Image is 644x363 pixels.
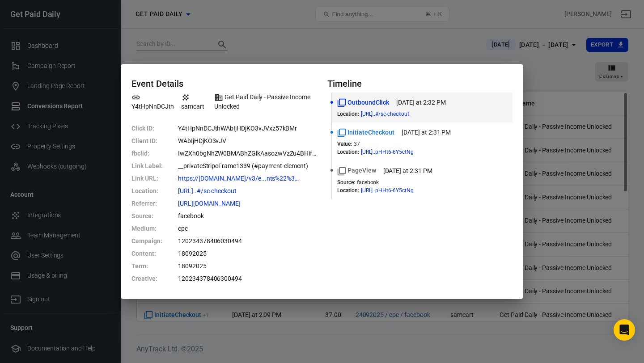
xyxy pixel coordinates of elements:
h4: Timeline [327,78,513,89]
time: 2025-09-24T14:31:25+02:00 [383,166,432,176]
dt: Content : [131,247,176,260]
span: 37 [354,141,360,147]
dt: Creative : [131,272,176,285]
dd: https://getpaiddaily.samcart.com/products/get-paid-daily-passive-income-unlocked?utm_source=faceb... [178,185,317,197]
span: https://getpaiddaily.samcart.com/products/get-paid-daily-passive-income-unlocked?utm_source=faceb... [361,149,430,155]
dt: Link Label : [131,160,176,172]
dd: 120234378406300494 [178,272,317,285]
dt: Campaign : [131,235,176,247]
span: https://js.stripe.com/v3/elements-inner-payment-54697a07c7f5565eb6a9f340ac955c86.html#__shared_pa... [178,175,317,181]
span: Brand name [214,93,317,111]
span: https://getpaiddaily.samcart.com/products/get-paid-daily-passive-income-unlocked?utm_source=faceb... [361,188,430,193]
dd: cpc [178,222,317,235]
dd: Y4tHpNnDCJthWAbIjHDjKO3vJVxz57kBMr [178,122,317,135]
dt: Location : [337,187,359,194]
dd: IwZXh0bgNhZW0BMABhZGlkAasozwVzZu4BHif2OebT6l0D2NZcONpFXrN7bjlrHJT0F4-g7bs9gK6Y8sBXcGAcEbf69C4H_ae... [178,147,317,160]
dd: WAbIjHDjKO3vJV [178,135,317,147]
dd: 18092025 [178,260,317,272]
time: 2025-09-24T14:31:25+02:00 [402,128,451,137]
time: 2025-09-24T14:32:08+02:00 [396,98,445,107]
span: Standard event name [337,128,394,137]
dd: __privateStripeFrame1339 (#payment-element) [178,160,317,172]
dt: Source : [131,210,176,222]
span: https://getpaiddaily.samcart.com/products/get-paid-daily-passive-income-unlocked?utm_source=faceb... [178,188,253,194]
dd: https://js.stripe.com/v3/elements-inner-payment-54697a07c7f5565eb6a9f340ac955c86.html#__shared_pa... [178,172,317,185]
span: Standard event name [337,98,389,107]
dd: http://m.facebook.com/ [178,197,317,210]
dd: 120234378406030494 [178,235,317,247]
dt: Location : [337,149,359,155]
span: Standard event name [337,166,376,175]
span: http://m.facebook.com/ [178,200,257,207]
span: Property [131,93,176,111]
dt: Term : [131,260,176,272]
dt: Value : [337,141,352,147]
dt: Medium : [131,222,176,235]
dt: Referrer : [131,197,176,210]
dt: Click ID : [131,122,176,135]
dd: 18092025 [178,247,317,260]
dt: fbclid : [131,147,176,160]
span: https://getpaiddaily.samcart.com/products/get-paid-daily-passive-income-unlocked?utm_source=faceb... [361,111,425,117]
div: Open Intercom Messenger [614,319,635,341]
h4: Event Details [131,78,317,89]
dd: facebook [178,210,317,222]
dt: Location : [337,111,359,117]
span: Integration [181,93,209,111]
span: facebook [357,179,379,186]
dt: Link URL : [131,172,176,185]
dt: Location : [131,185,176,197]
dt: Source : [337,179,355,186]
dt: Client ID : [131,135,176,147]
